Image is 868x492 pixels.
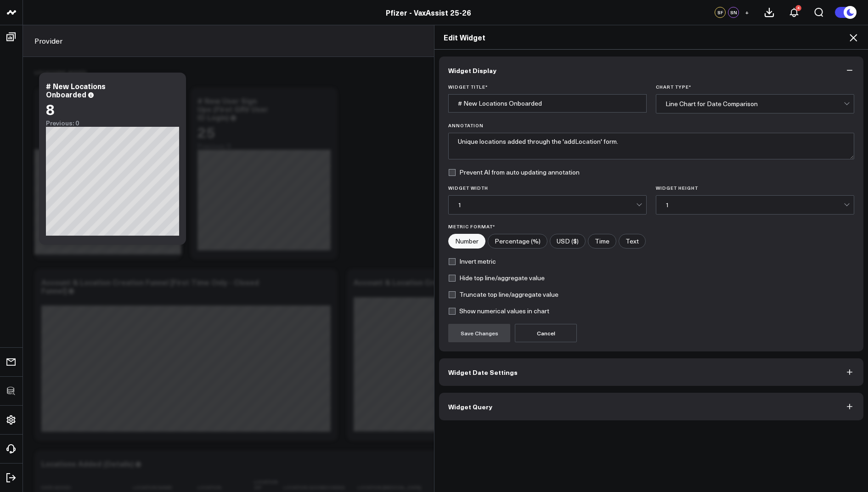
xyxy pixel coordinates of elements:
[656,185,854,191] label: Widget Height
[619,234,646,249] label: Text
[448,67,496,74] span: Widget Display
[448,291,558,298] label: Truncate top line/aggregate value
[439,393,863,420] button: Widget Query
[448,403,492,410] span: Widget Query
[728,7,739,18] div: SN
[458,201,636,209] div: 1
[448,307,549,315] label: Show numerical values in chart
[588,234,616,249] label: Time
[795,5,801,11] div: 4
[715,7,726,18] div: SF
[439,358,863,386] button: Widget Date Settings
[515,324,577,342] button: Cancel
[665,100,844,107] div: Line Chart for Date Comparison
[448,185,647,191] label: Widget Width
[386,7,471,17] a: Pfizer - VaxAssist 25-26
[448,224,854,229] label: Metric Format*
[448,368,518,376] span: Widget Date Settings
[448,133,854,159] textarea: Unique locations added through the 'addLocation' form.
[448,94,647,113] input: Enter your widget title
[444,32,859,42] h2: Edit Widget
[448,169,580,176] label: Prevent AI from auto updating annotation
[665,201,844,209] div: 1
[656,84,854,90] label: Chart Type *
[448,274,545,282] label: Hide top line/aggregate value
[488,234,547,249] label: Percentage (%)
[448,123,854,128] label: Annotation
[448,234,485,249] label: Number
[448,84,647,90] label: Widget Title *
[448,258,496,265] label: Invert metric
[439,57,863,84] button: Widget Display
[745,9,749,16] span: +
[550,234,586,249] label: USD ($)
[741,7,752,18] button: +
[448,324,510,342] button: Save Changes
